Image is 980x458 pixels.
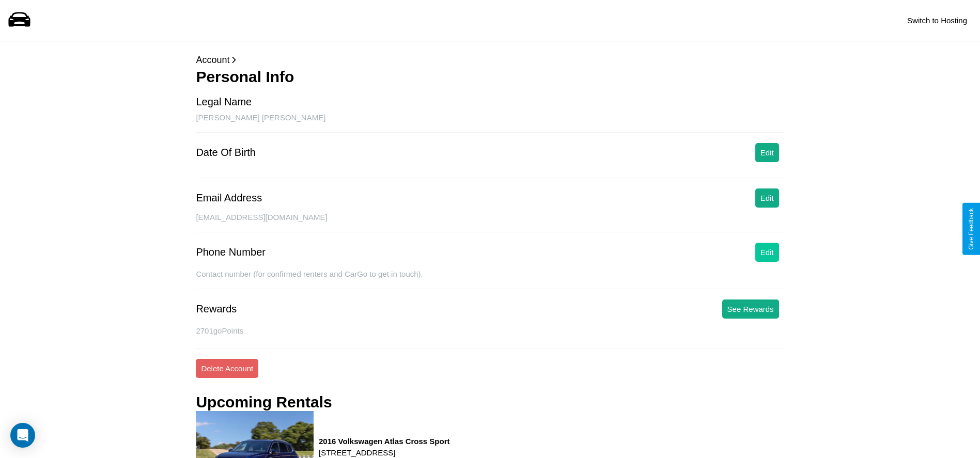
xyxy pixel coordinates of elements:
button: Switch to Hosting [902,11,972,30]
div: Phone Number [196,246,266,258]
div: Legal Name [196,96,252,108]
p: 2701 goPoints [196,324,784,338]
p: Account [196,52,784,68]
div: Contact number (for confirmed renters and CarGo to get in touch). [196,270,784,289]
div: Give Feedback [968,208,975,250]
button: Edit [755,243,779,262]
div: Email Address [196,192,262,204]
div: Rewards [196,303,237,315]
h3: Upcoming Rentals [196,393,332,411]
button: Delete Account [196,359,258,378]
button: See Rewards [722,299,779,319]
button: Edit [755,143,779,162]
div: Date Of Birth [196,147,256,159]
h3: Personal Info [196,68,784,86]
div: Open Intercom Messenger [10,423,35,448]
div: [EMAIL_ADDRESS][DOMAIN_NAME] [196,213,784,232]
div: [PERSON_NAME] [PERSON_NAME] [196,113,784,133]
button: Edit [755,188,779,208]
h3: 2016 Volkswagen Atlas Cross Sport [319,437,449,446]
